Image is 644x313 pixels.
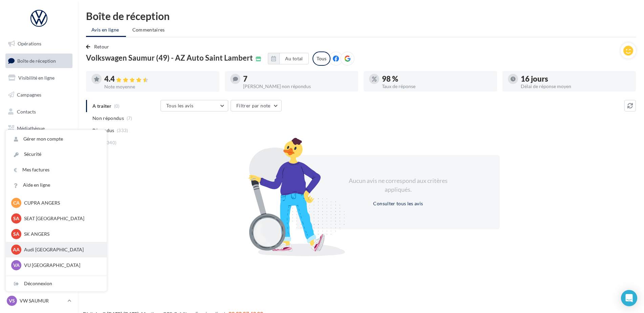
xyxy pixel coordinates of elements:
span: Médiathèque [17,125,45,131]
span: Campagnes [17,92,41,98]
div: Déconnexion [6,276,107,291]
button: Au total [268,53,309,64]
p: Audi [GEOGRAPHIC_DATA] [24,246,99,253]
a: Sécurité [6,147,107,162]
span: Répondus [92,127,114,134]
a: Calendrier [4,138,74,152]
div: 16 jours [521,75,630,83]
span: Volkswagen Saumur (49) - AZ Auto Saint Lambert [86,54,253,62]
span: AA [13,246,20,253]
span: Commentaires [132,26,165,33]
div: Tous [313,51,330,66]
div: 98 % [382,75,492,83]
a: Visibilité en ligne [4,71,74,85]
div: Note moyenne [104,84,214,89]
div: Délai de réponse moyen [521,84,630,89]
span: Tous les avis [166,103,194,108]
div: Aucun avis ne correspond aux critères appliqués. [340,176,456,194]
span: (333) [117,128,128,133]
span: (340) [105,140,117,145]
a: Campagnes DataOnDemand [4,178,74,197]
span: SA [13,231,19,237]
a: Mes factures [6,162,107,178]
span: (7) [127,116,132,121]
span: Non répondus [92,115,124,122]
a: Contacts [4,105,74,119]
button: Tous les avis [160,100,228,111]
span: Retour [94,44,109,49]
button: Filtrer par note [231,100,282,111]
p: VU [GEOGRAPHIC_DATA] [24,262,99,269]
span: CA [13,200,20,206]
span: Visibilité en ligne [18,75,55,81]
span: SA [13,215,19,222]
p: SEAT [GEOGRAPHIC_DATA] [24,215,99,222]
span: VS [9,297,15,304]
div: Boîte de réception [86,11,636,21]
p: SK ANGERS [24,231,99,237]
a: Campagnes [4,88,74,102]
span: Opérations [18,41,41,46]
p: VW SAUMUR [20,297,65,304]
span: Boîte de réception [17,58,56,63]
div: [PERSON_NAME] non répondus [243,84,353,89]
span: Contacts [17,108,36,114]
div: Open Intercom Messenger [621,290,637,306]
a: Opérations [4,37,74,51]
button: Au total [279,53,309,64]
a: VS VW SAUMUR [5,294,72,307]
p: CUPRA ANGERS [24,200,99,206]
a: Aide en ligne [6,178,107,193]
a: Boîte de réception [4,54,74,68]
a: Gérer mon compte [6,131,107,147]
a: Médiathèque [4,121,74,135]
button: Consulter tous les avis [370,200,426,208]
a: PLV et print personnalisable [4,155,74,175]
div: Taux de réponse [382,84,492,89]
span: VA [13,262,20,269]
button: Retour [86,43,112,51]
div: 7 [243,75,353,83]
div: 4.4 [104,75,214,83]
